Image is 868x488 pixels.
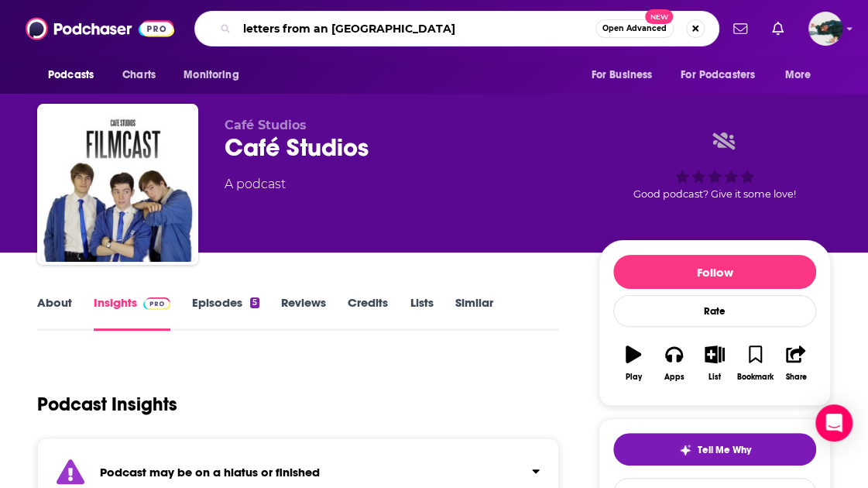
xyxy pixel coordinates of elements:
a: Similar [455,295,492,331]
span: Charts [122,64,156,86]
div: List [708,373,721,382]
button: open menu [671,60,777,90]
strong: Podcast may be on a hiatus or finished [100,465,320,479]
button: tell me why sparkleTell Me Why [613,433,816,466]
span: Logged in as fsg.publicity [808,12,842,46]
button: Play [613,335,654,391]
div: 5 [250,297,259,308]
img: Podchaser Pro [143,297,170,310]
button: open menu [173,60,259,90]
span: Café Studios [225,118,307,132]
img: tell me why sparkle [679,444,691,456]
span: Tell Me Why [698,444,751,456]
button: List [695,335,735,391]
input: Search podcasts, credits, & more... [237,16,595,41]
span: Podcasts [48,64,94,86]
span: Open Advanced [602,25,667,33]
img: Podchaser - Follow, Share and Rate Podcasts [26,14,174,43]
button: Open AdvancedNew [595,19,674,38]
span: For Business [591,64,652,86]
div: A podcast [225,175,286,194]
span: For Podcasters [681,64,755,86]
a: Credits [348,295,388,331]
div: Good podcast? Give it some love! [599,118,831,214]
div: Play [626,373,642,382]
a: Show notifications dropdown [766,15,790,42]
div: Apps [664,373,684,382]
a: Reviews [281,295,326,331]
img: Café Studios [40,107,195,262]
div: Open Intercom Messenger [815,404,853,442]
span: New [645,9,673,24]
img: User Profile [808,12,842,46]
a: Episodes5 [192,295,259,331]
button: Show profile menu [808,12,842,46]
button: open menu [37,60,114,90]
h1: Podcast Insights [37,393,177,416]
a: Lists [410,295,433,331]
button: open menu [774,60,831,90]
button: open menu [580,60,671,90]
div: Share [785,373,806,382]
div: Rate [613,295,816,327]
span: Monitoring [184,64,238,86]
a: InsightsPodchaser Pro [94,295,170,331]
button: Apps [654,335,694,391]
button: Bookmark [735,335,775,391]
a: About [37,295,72,331]
span: Good podcast? Give it some love! [633,188,796,200]
button: Share [776,335,816,391]
div: Search podcasts, credits, & more... [194,11,719,46]
button: Follow [613,255,816,289]
a: Charts [112,60,165,90]
span: More [785,64,811,86]
div: Bookmark [737,373,774,382]
a: Show notifications dropdown [727,15,753,42]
